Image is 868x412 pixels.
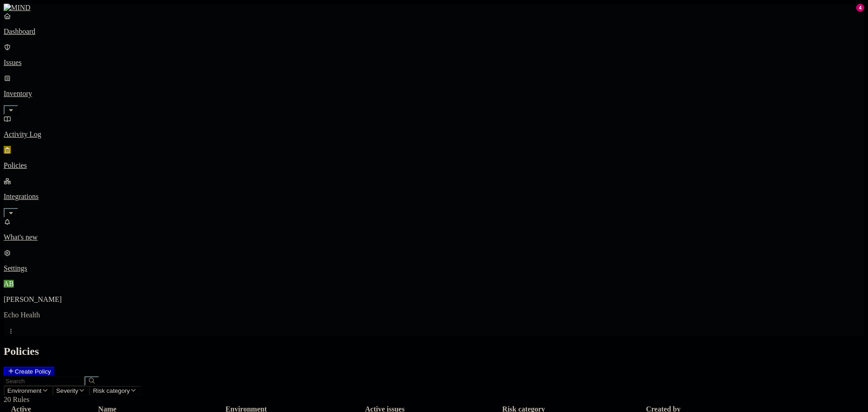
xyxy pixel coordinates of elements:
[4,193,864,201] p: Integrations
[4,27,864,36] p: Dashboard
[4,233,864,241] p: What's new
[4,90,864,98] p: Inventory
[4,130,864,139] p: Activity Log
[4,280,14,288] span: AB
[4,295,864,304] p: [PERSON_NAME]
[93,387,130,394] span: Risk category
[4,59,864,67] p: Issues
[4,367,55,376] button: Create Policy
[4,396,29,403] span: 20 Rules
[4,264,864,273] p: Settings
[4,311,864,319] p: Echo Health
[56,387,78,394] span: Severity
[4,161,864,170] p: Policies
[4,4,31,12] img: MIND
[856,4,864,12] div: 4
[4,345,864,358] h2: Policies
[4,376,85,386] input: Search
[7,387,42,394] span: Environment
